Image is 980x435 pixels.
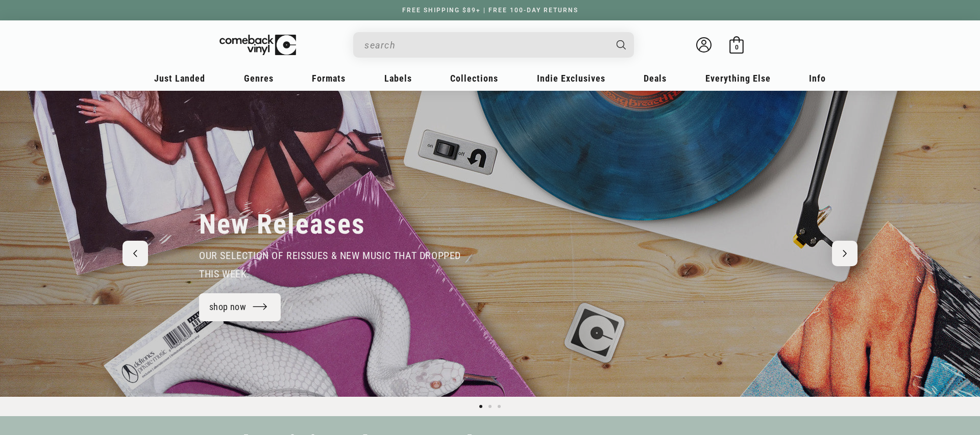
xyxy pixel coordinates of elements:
a: FREE SHIPPING $89+ | FREE 100-DAY RETURNS [392,7,589,14]
a: shop now [199,293,281,321]
span: Collections [450,73,498,84]
span: Just Landed [154,73,205,84]
h2: New Releases [199,208,365,241]
span: Labels [384,73,412,84]
span: 0 [735,43,739,51]
button: Previous slide [122,241,148,266]
span: Indie Exclusives [537,73,605,84]
button: Next slide [832,241,857,266]
span: Info [809,73,826,84]
span: Everything Else [705,73,771,84]
button: Load slide 3 of 3 [495,402,504,411]
div: Search [353,32,634,58]
button: Load slide 2 of 3 [485,402,495,411]
span: our selection of reissues & new music that dropped this week. [199,249,461,280]
button: Load slide 1 of 3 [476,402,485,411]
input: search [364,35,606,56]
button: Search [608,32,635,58]
span: Genres [244,73,274,84]
span: Formats [312,73,346,84]
span: Deals [644,73,667,84]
